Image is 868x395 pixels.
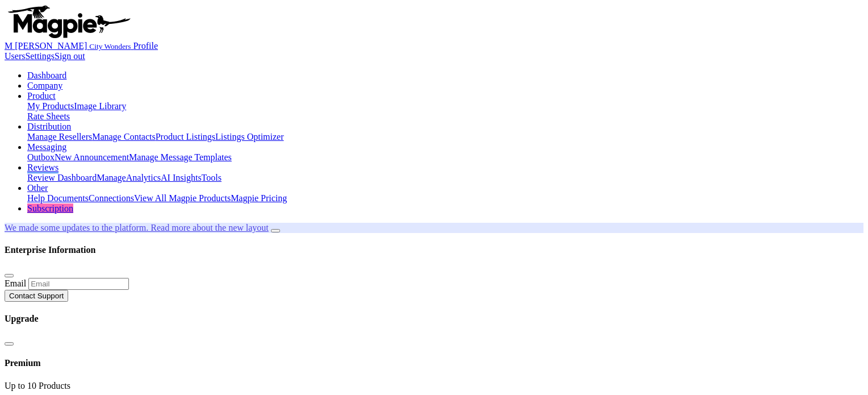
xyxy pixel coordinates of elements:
a: AI Insights [161,173,202,182]
label: Email [5,278,26,288]
a: Profile [133,41,158,51]
a: Manage Resellers [27,132,92,142]
a: Product [27,91,56,101]
a: Manage Message Templates [129,152,232,162]
button: Close [5,342,14,346]
a: Company [27,81,62,90]
span: M [5,41,12,51]
a: Settings [25,51,55,61]
img: logo-ab69f6fb50320c5b225c76a69d11143b.png [5,5,132,39]
input: Email [28,278,129,290]
a: View All Magpie Products [134,193,231,203]
a: Magpie Pricing [231,193,287,203]
a: Outbox [27,152,55,162]
button: Close [5,274,14,277]
button: Close announcement [271,229,280,232]
small: City Wonders [89,42,131,51]
h4: Enterprise Information [5,245,863,255]
a: Messaging [27,142,66,152]
a: Help Documents [27,193,89,203]
a: We made some updates to the platform. Read more about the new layout [5,223,269,232]
a: Analytics [126,173,161,182]
a: Other [27,183,48,193]
a: Subscription [27,203,73,213]
button: Contact Support [5,290,68,302]
a: Review Dashboard [27,173,97,182]
a: Distribution [27,122,71,131]
a: My Products [27,101,74,111]
h4: Premium [5,358,863,368]
a: Tools [202,173,222,182]
a: Image Library [74,101,126,111]
a: Listings Optimizer [215,132,283,142]
span: [PERSON_NAME] [15,41,87,51]
a: M [PERSON_NAME] City Wonders [5,41,133,51]
a: Manage Contacts [92,132,156,142]
div: Up to 10 Products [5,381,863,391]
a: Connections [89,193,134,203]
a: Reviews [27,163,59,173]
a: New Announcement [55,152,129,162]
a: Users [5,51,25,61]
h4: Upgrade [5,314,863,324]
a: Manage [97,173,126,182]
a: Dashboard [27,70,66,80]
a: Sign out [55,51,85,61]
a: Product Listings [156,132,215,142]
a: Rate Sheets [27,111,70,121]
